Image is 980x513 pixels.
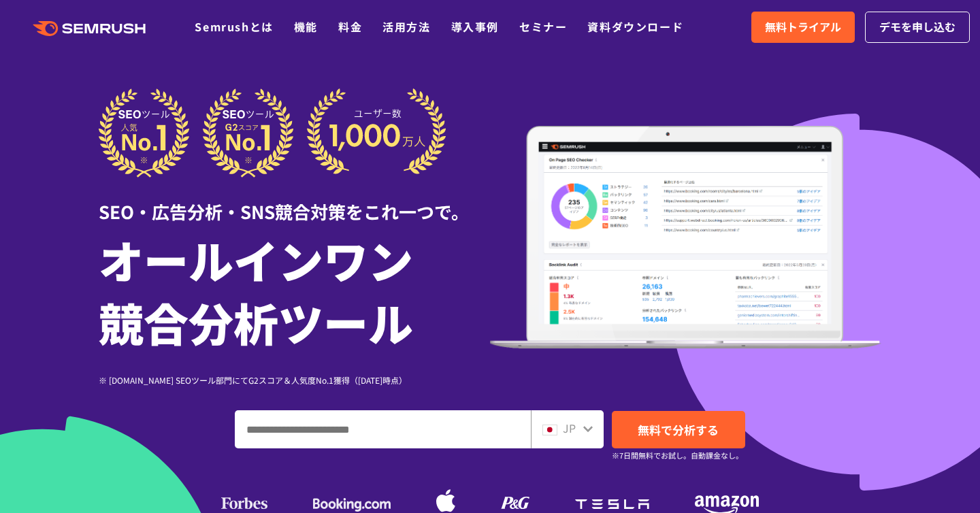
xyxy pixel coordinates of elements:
a: 機能 [294,18,318,35]
a: 導入事例 [451,18,499,35]
a: 資料ダウンロード [587,18,683,35]
span: JP [563,420,576,436]
h1: オールインワン 競合分析ツール [99,228,490,353]
div: SEO・広告分析・SNS競合対策をこれ一つで。 [99,178,490,225]
a: デモを申し込む [865,12,970,43]
a: Semrushとは [195,18,273,35]
input: ドメイン、キーワードまたはURLを入力してください [235,411,530,448]
a: 無料で分析する [612,411,745,448]
a: 無料トライアル [751,12,855,43]
span: デモを申し込む [879,18,955,36]
a: 活用方法 [382,18,430,35]
a: 料金 [338,18,362,35]
a: セミナー [519,18,567,35]
span: 無料で分析する [638,421,719,438]
small: ※7日間無料でお試し。自動課金なし。 [612,449,743,462]
div: ※ [DOMAIN_NAME] SEOツール部門にてG2スコア＆人気度No.1獲得（[DATE]時点） [99,374,490,386]
span: 無料トライアル [765,18,841,36]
